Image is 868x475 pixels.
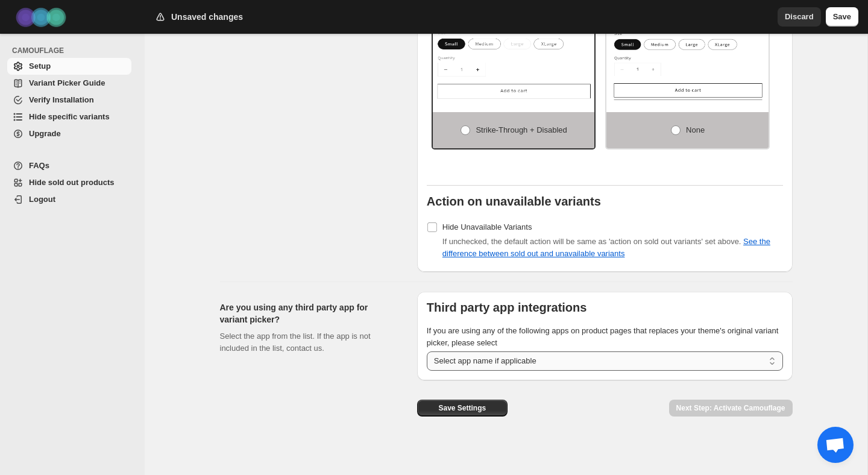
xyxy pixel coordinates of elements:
[686,125,705,134] span: None
[220,301,398,326] h2: Are you using any third party app for variant picker?
[476,125,567,134] span: Strike-through + Disabled
[442,237,770,258] span: If unchecked, the default action will be same as 'action on sold out variants' set above.
[427,326,779,347] span: If you are using any of the following apps on product pages that replaces your theme's original v...
[29,78,105,87] span: Variant Picker Guide
[778,7,821,27] button: Discard
[438,403,486,413] span: Save Settings
[12,46,136,55] span: CAMOUFLAGE
[29,161,49,170] span: FAQs
[7,174,131,191] a: Hide sold out products
[29,95,94,104] span: Verify Installation
[417,400,508,417] button: Save Settings
[171,11,243,23] h2: Unsaved changes
[7,157,131,174] a: FAQs
[7,75,131,92] a: Variant Picker Guide
[29,61,51,71] span: Setup
[427,301,587,314] b: Third party app integrations
[7,58,131,75] a: Setup
[442,222,532,231] span: Hide Unavailable Variants
[220,332,371,353] span: Select the app from the list. If the app is not included in the list, contact us.
[29,178,115,187] span: Hide sold out products
[29,129,61,138] span: Upgrade
[7,92,131,109] a: Verify Installation
[29,195,55,204] span: Logout
[29,112,110,121] span: Hide specific variants
[7,109,131,125] a: Hide specific variants
[785,11,814,23] span: Discard
[833,11,851,23] span: Save
[427,195,601,208] b: Action on unavailable variants
[826,7,858,27] button: Save
[7,191,131,208] a: Logout
[817,427,854,463] div: Open chat
[7,125,131,142] a: Upgrade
